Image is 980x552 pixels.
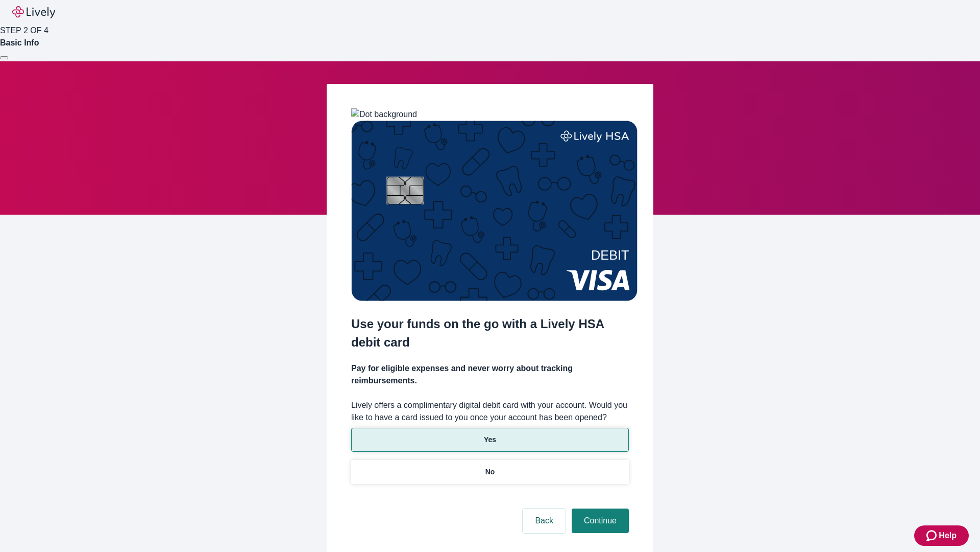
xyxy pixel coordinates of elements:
[351,121,638,301] img: Debit card
[12,6,55,18] img: Lively
[926,530,939,542] svg: Zendesk support icon
[351,460,629,484] button: No
[351,399,629,424] label: Lively offers a complimentary digital debit card with your account. Would you like to have a card...
[914,525,969,546] button: Zendesk support iconHelp
[351,428,629,452] button: Yes
[939,530,957,542] span: Help
[485,467,495,477] p: No
[523,509,566,533] button: Back
[351,315,629,352] h2: Use your funds on the go with a Lively HSA debit card
[351,362,629,387] h4: Pay for eligible expenses and never worry about tracking reimbursements.
[572,509,629,533] button: Continue
[484,434,496,445] p: Yes
[351,108,417,121] img: Dot background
